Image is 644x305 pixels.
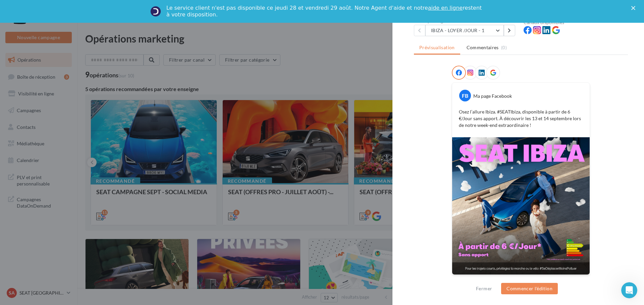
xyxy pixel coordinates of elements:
[459,108,583,129] p: Osez l’allure Ibiza. #SEATIbiza, disponible à partir de 6 €/Jour sans apport. À découvrir les 13 ...
[467,44,499,51] span: Commentaires
[414,19,518,23] div: Cross-posting
[428,5,463,11] a: aide en ligne
[452,275,590,284] div: La prévisualisation est non-contractuelle
[501,283,558,294] button: Commencer l'édition
[473,285,495,293] button: Fermer
[501,45,507,50] span: (0)
[459,90,471,101] div: FB
[166,5,483,18] div: Le service client n'est pas disponible ce jeudi 28 et vendredi 29 août. Notre Agent d'aide et not...
[150,6,161,17] img: Profile image for Service-Client
[425,25,504,36] button: IBIZA - LOYER /JOUR - 1
[473,93,512,99] div: Ma page Facebook
[621,282,637,298] iframe: Intercom live chat
[631,6,638,10] div: Fermer
[524,20,628,25] div: Canaux disponibles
